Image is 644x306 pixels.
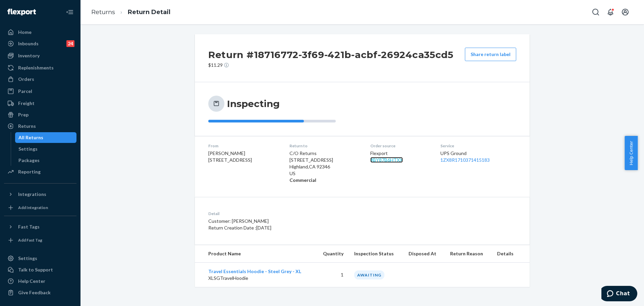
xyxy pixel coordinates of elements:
[18,266,53,273] div: Talk to Support
[370,157,403,163] a: #BY87B6HTXX
[289,143,360,149] dt: Return to
[18,100,35,107] div: Freight
[208,150,252,163] span: [PERSON_NAME] [STREET_ADDRESS]
[4,86,76,97] a: Parcel
[370,143,430,149] dt: Order source
[18,123,36,130] div: Returns
[492,245,530,263] th: Details
[18,157,40,164] div: Packages
[208,143,279,149] dt: From
[227,98,280,110] h3: Inspecting
[289,157,360,163] p: [STREET_ADDRESS]
[445,245,492,263] th: Return Reason
[601,286,637,303] iframe: Opens a widget where you can chat to one of our agents
[4,98,76,109] a: Freight
[18,76,34,83] div: Orders
[18,278,45,285] div: Help Center
[4,221,76,232] button: Fast Tags
[18,52,40,59] div: Inventory
[7,9,36,15] img: Flexport logo
[440,157,490,163] a: 1ZX8R1710371415183
[619,5,632,19] button: Open account menu
[4,235,76,246] a: Add Fast Tag
[128,8,170,16] a: Return Detail
[4,202,76,213] a: Add Integration
[315,263,349,287] td: 1
[440,143,517,149] dt: Service
[18,146,38,152] div: Settings
[4,287,76,298] button: Give Feedback
[208,62,453,68] p: $11.29
[208,224,394,231] p: Return Creation Date : [DATE]
[18,255,37,262] div: Settings
[354,270,384,279] div: AWAITING
[589,5,602,19] button: Open Search Box
[208,218,394,224] p: Customer: [PERSON_NAME]
[604,5,617,19] button: Open notifications
[18,40,39,47] div: Inbounds
[315,245,349,263] th: Quantity
[4,38,76,49] a: Inbounds24
[403,245,445,263] th: Disposed At
[289,150,360,157] p: C/O Returns
[4,189,76,200] button: Integrations
[18,237,42,243] div: Add Fast Tag
[15,155,77,166] a: Packages
[208,211,394,216] dt: Detail
[18,134,43,141] div: All Returns
[18,29,32,36] div: Home
[4,62,76,73] a: Replenishments
[208,48,453,62] h2: Return #18716772-3f69-421b-acbf-26924ca35cd5
[4,276,76,287] a: Help Center
[18,111,29,118] div: Prep
[195,245,315,263] th: Product Name
[4,253,76,264] a: Settings
[66,40,74,47] div: 24
[4,74,76,85] a: Orders
[465,48,516,61] button: Share return label
[63,5,76,19] button: Close Navigation
[18,205,48,210] div: Add Integration
[18,64,54,71] div: Replenishments
[91,8,115,16] a: Returns
[370,150,430,163] div: Flexport
[18,289,51,296] div: Give Feedback
[4,264,76,275] button: Talk to Support
[349,245,403,263] th: Inspection Status
[86,2,176,22] ol: breadcrumbs
[208,275,310,282] p: XLSGTravelHoodie
[4,109,76,120] a: Prep
[15,132,77,143] a: All Returns
[18,168,41,175] div: Reporting
[440,150,467,156] span: UPS Ground
[289,163,360,170] p: Highland , CA 92346
[4,121,76,132] a: Returns
[18,191,46,198] div: Integrations
[4,50,76,61] a: Inventory
[625,136,638,170] button: Help Center
[289,170,360,177] p: US
[289,177,316,183] strong: Commercial
[15,144,77,154] a: Settings
[4,27,76,38] a: Home
[4,166,76,177] a: Reporting
[18,88,32,95] div: Parcel
[18,223,40,230] div: Fast Tags
[208,268,301,274] a: Travel Essentials Hoodie - Steel Grey - XL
